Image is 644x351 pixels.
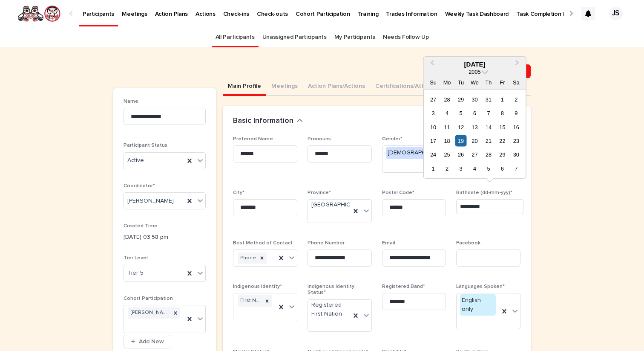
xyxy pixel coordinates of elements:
[441,135,453,147] div: Choose Monday, April 18th, 2005
[233,241,293,246] span: Best Method of Contact
[469,121,480,133] div: Choose Wednesday, April 13th, 2005
[124,143,167,148] span: Participant Status
[469,107,480,119] div: Choose Wednesday, April 6th, 2005
[441,93,453,105] div: Choose Monday, March 28th, 2005
[456,241,480,246] span: Facebook
[469,76,480,88] div: We
[128,307,171,319] div: [PERSON_NAME] [PERSON_NAME] - SPP- [DATE]
[233,136,273,142] span: Preferred Name
[124,335,171,348] button: Add New
[441,121,453,133] div: Choose Monday, April 11th, 2005
[455,121,466,133] div: Choose Tuesday, April 12th, 2005
[308,284,356,295] span: Indigenous Identity: Status*
[311,301,347,319] span: Registered First Nation
[427,93,439,105] div: Choose Sunday, March 27th, 2005
[510,135,522,147] div: Choose Saturday, April 23rd, 2005
[427,162,439,174] div: Choose Sunday, May 1st, 2005
[139,339,164,345] span: Add New
[469,68,480,75] span: 2005
[382,136,402,142] span: Gender*
[370,78,456,96] button: Certifications/Attachments
[456,284,505,289] span: Languages Spoken*
[427,76,439,88] div: Su
[483,135,494,147] div: Choose Thursday, April 21st, 2005
[497,162,508,174] div: Choose Friday, May 6th, 2005
[124,296,173,301] span: Cohort Participation
[382,190,414,195] span: Postal Code*
[469,149,480,160] div: Choose Wednesday, April 27th, 2005
[510,149,522,160] div: Choose Saturday, April 30th, 2005
[483,76,494,88] div: Th
[456,190,512,195] span: Birthdate (dd-mm-yyy)*
[423,60,526,68] div: [DATE]
[334,27,375,47] a: My Participants
[497,135,508,147] div: Choose Friday, April 22nd, 2005
[455,149,466,160] div: Choose Tuesday, April 26th, 2005
[497,149,508,160] div: Choose Friday, April 29th, 2005
[238,295,262,307] div: First Nations
[441,149,453,160] div: Choose Monday, April 25th, 2005
[455,107,466,119] div: Choose Tuesday, April 5th, 2005
[427,107,439,119] div: Choose Sunday, April 3rd, 2005
[383,27,428,47] a: Needs Follow Up
[124,183,155,189] span: Coordinator*
[424,58,438,71] button: Previous Month
[223,78,266,96] button: Main Profile
[124,255,148,261] span: Tier Level
[483,107,494,119] div: Choose Thursday, April 7th, 2005
[483,162,494,174] div: Choose Thursday, May 5th, 2005
[426,92,523,175] div: month 2005-04
[233,116,293,126] h2: Basic Information
[460,294,496,316] div: English only
[427,149,439,160] div: Choose Sunday, April 24th, 2005
[382,241,395,246] span: Email
[510,121,522,133] div: Choose Saturday, April 16th, 2005
[497,107,508,119] div: Choose Friday, April 8th, 2005
[266,78,303,96] button: Meetings
[127,156,144,165] span: Active
[483,93,494,105] div: Choose Thursday, March 31st, 2005
[233,190,244,195] span: City*
[124,99,138,104] span: Name
[512,58,525,71] button: Next Month
[308,241,345,246] span: Phone Number
[124,233,206,242] p: [DATE] 03:58 pm
[510,107,522,119] div: Choose Saturday, April 9th, 2005
[17,5,61,22] img: rNyI97lYS1uoOg9yXW8k
[233,116,303,126] button: Basic Information
[262,27,327,47] a: Unassigned Participants
[427,121,439,133] div: Choose Sunday, April 10th, 2005
[510,76,522,88] div: Sa
[455,93,466,105] div: Choose Tuesday, March 29th, 2005
[427,135,439,147] div: Choose Sunday, April 17th, 2005
[382,284,425,289] span: Registered Band*
[483,121,494,133] div: Choose Thursday, April 14th, 2005
[455,135,466,147] div: Choose Tuesday, April 19th, 2005
[216,27,255,47] a: All Participants
[510,93,522,105] div: Choose Saturday, April 2nd, 2005
[238,252,257,264] div: Phone
[441,162,453,174] div: Choose Monday, May 2nd, 2005
[233,284,282,289] span: Indigenous Identity*
[311,200,370,209] span: [GEOGRAPHIC_DATA]
[483,149,494,160] div: Choose Thursday, April 28th, 2005
[455,162,466,174] div: Choose Tuesday, May 3rd, 2005
[386,147,453,159] div: [DEMOGRAPHIC_DATA]
[455,76,466,88] div: Tu
[124,223,158,229] span: Created Time
[308,190,331,195] span: Province*
[308,136,331,142] span: Pronouns
[497,76,508,88] div: Fr
[127,197,174,206] span: [PERSON_NAME]
[510,162,522,174] div: Choose Saturday, May 7th, 2005
[469,93,480,105] div: Choose Wednesday, March 30th, 2005
[127,269,144,278] span: Tier 5
[469,135,480,147] div: Choose Wednesday, April 20th, 2005
[441,107,453,119] div: Choose Monday, April 4th, 2005
[609,7,623,20] div: JS
[303,78,370,96] button: Action Plans/Actions
[497,93,508,105] div: Choose Friday, April 1st, 2005
[469,162,480,174] div: Choose Wednesday, May 4th, 2005
[441,76,453,88] div: Mo
[497,121,508,133] div: Choose Friday, April 15th, 2005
